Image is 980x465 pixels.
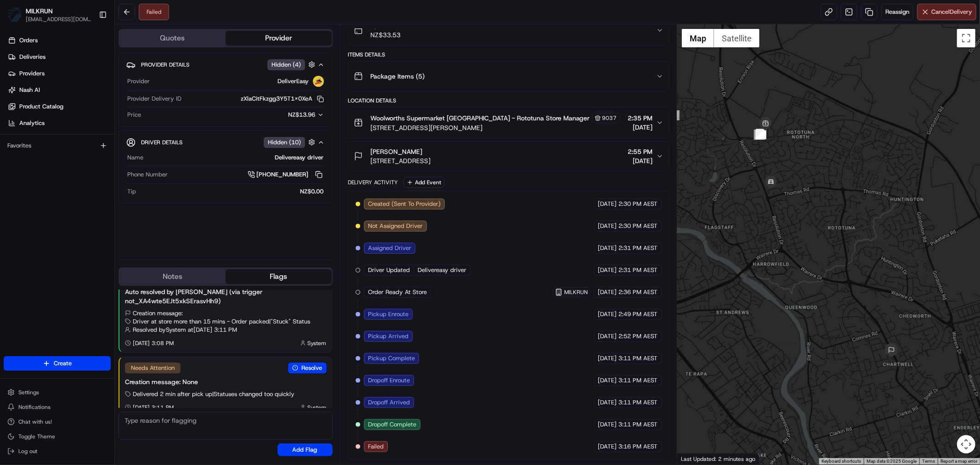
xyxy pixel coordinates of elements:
span: [DATE] [598,244,617,252]
div: Auto resolved by [PERSON_NAME] (via trigger not_XA4wte5EJt5xkSErasvHh9) [125,287,327,306]
span: 3:16 PM AEST [618,442,657,451]
span: Provider [127,77,150,85]
div: Creation message: None [125,377,327,386]
span: Driver Details [141,139,182,146]
span: Woolworths Supermarket [GEOGRAPHIC_DATA] - Rototuna Store Manager [370,113,590,123]
img: delivereasy_logo.png [313,76,324,87]
span: Resolved by System [133,326,186,334]
span: Orders [19,36,38,45]
span: [DATE] 3:11 PM [133,404,174,411]
span: 3:11 PM AEST [618,376,657,385]
span: Delivered 2 min after pick up | Statuses changed too quickly [133,390,295,398]
div: Location Details [348,97,669,104]
button: Keyboard shortcuts [821,458,861,465]
a: Open this area in Google Maps (opens a new window) [680,453,710,465]
span: Hidden ( 10 ) [268,138,301,147]
span: Pickup Enroute [368,310,408,318]
span: Map data ©2025 Google [867,459,917,464]
span: Pickup Arrived [368,332,408,340]
span: Driver at store more than 15 mins - Order packed | "Stuck" Status [133,318,310,326]
span: 2:52 PM AEST [618,332,657,340]
a: Nash AI [4,83,114,97]
button: Add Flag [278,443,333,456]
span: Cancel Delivery [931,8,972,16]
span: System [308,340,327,347]
span: [STREET_ADDRESS] [370,156,431,165]
div: Favorites [4,138,111,153]
button: Map camera controls [957,435,975,454]
span: 2:49 PM AEST [618,310,657,318]
span: 2:35 PM [628,113,652,123]
span: 3:11 PM AEST [618,354,657,363]
span: [DATE] [598,354,617,363]
button: Log out [4,445,111,458]
button: Chat with us! [4,415,111,428]
span: [DATE] [598,442,617,451]
span: 3:11 PM AEST [618,420,657,429]
span: Phone Number [127,170,168,179]
span: Created (Sent To Provider) [368,200,441,208]
button: Flags [226,269,332,284]
span: [DATE] [628,156,652,165]
button: Hidden (4) [267,59,317,70]
span: [DATE] [598,398,617,407]
div: 2 [754,130,764,140]
span: Dropoff Complete [368,420,416,429]
div: 7 [756,129,766,139]
a: Deliveries [4,50,114,64]
span: Provider Details [141,61,189,68]
span: Hidden ( 4 ) [272,61,301,69]
span: Deliveries [19,53,45,61]
span: [DATE] [598,310,617,318]
button: Hidden (10) [264,136,317,148]
button: Show satellite imagery [714,29,759,47]
div: Delivery Activity [348,179,398,186]
button: Notes [119,269,226,284]
button: Toggle fullscreen view [957,29,975,47]
button: Quotes [119,31,226,45]
div: 8 [755,130,765,140]
img: Google [680,453,710,465]
span: 9037 [602,114,617,122]
button: Toggle Theme [4,430,111,443]
span: DeliverEasy [278,77,309,85]
button: Add Event [403,177,444,188]
span: 2:36 PM AEST [618,288,657,296]
div: 4 [756,129,766,139]
button: Package Items (5) [348,62,669,91]
span: Toggle Theme [18,433,55,440]
span: Product Catalog [19,102,63,111]
div: Needs Attention [125,363,181,374]
span: 2:55 PM [628,147,652,156]
a: [PHONE_NUMBER] [248,170,324,180]
span: Notifications [18,403,51,411]
span: [DATE] [598,266,617,274]
span: [DATE] 3:08 PM [133,340,174,347]
span: [DATE] [598,222,617,230]
span: Create [54,359,72,368]
span: 2:31 PM AEST [618,244,657,252]
a: Report a map error [940,459,977,464]
button: Show street map [682,29,714,47]
span: Name [127,153,143,162]
button: Provider [226,31,332,45]
button: Settings [4,386,111,399]
button: Create [4,356,111,371]
span: 3:11 PM AEST [618,398,657,407]
span: [DATE] [598,376,617,385]
span: Dropoff Arrived [368,398,410,407]
button: N/ANZ$33.53 [348,16,669,45]
a: Product Catalog [4,99,114,114]
span: [DATE] [598,420,617,429]
span: Creation message: [133,309,183,318]
span: Package Items ( 5 ) [370,72,425,81]
button: MILKRUNMILKRUN[EMAIL_ADDRESS][DOMAIN_NAME] [4,4,95,26]
div: Delivereasy driver [147,153,324,162]
span: NZ$13.96 [289,111,316,119]
button: Reassign [881,4,913,20]
span: Reassign [885,8,909,16]
button: Woolworths Supermarket [GEOGRAPHIC_DATA] - Rototuna Store Manager9037[STREET_ADDRESS][PERSON_NAME... [348,108,669,138]
span: MILKRUN [564,289,588,296]
span: [DATE] [598,332,617,340]
span: [DATE] [598,288,617,296]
